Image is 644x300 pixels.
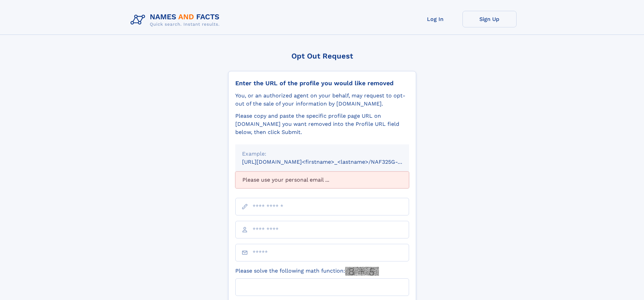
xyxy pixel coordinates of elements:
label: Please solve the following math function: [235,267,379,276]
div: Please copy and paste the specific profile page URL on [DOMAIN_NAME] you want removed into the Pr... [235,112,409,136]
div: Opt Out Request [228,52,416,60]
div: You, or an authorized agent on your behalf, may request to opt-out of the sale of your informatio... [235,92,409,108]
a: Sign Up [462,11,517,27]
div: Enter the URL of the profile you would like removed [235,79,409,87]
div: Example: [242,150,402,158]
small: [URL][DOMAIN_NAME]<firstname>_<lastname>/NAF325G-xxxxxxxx [242,159,422,165]
img: Logo Names and Facts [128,11,225,29]
div: Please use your personal email ... [235,171,409,188]
a: Log In [408,11,462,27]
